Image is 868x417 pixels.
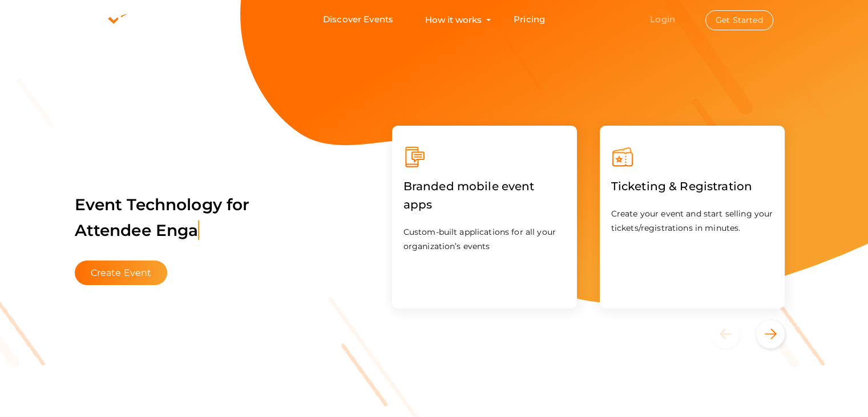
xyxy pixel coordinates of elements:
a: Discover Events [323,9,393,30]
p: Create your event and start selling your tickets/registrations in minutes. [611,207,773,235]
button: Previous [711,320,754,348]
p: Custom-built applications for all your organization’s events [403,225,566,254]
button: How it works [422,9,485,30]
a: Login [650,14,675,25]
span: Attendee Enga [75,220,200,240]
a: Branded mobile event apps [403,200,566,211]
a: Pricing [514,9,545,30]
a: Ticketing & Registration [611,182,752,193]
label: Event Technology for [75,178,250,258]
button: Create Event [75,260,168,285]
label: Ticketing & Registration [611,169,752,204]
label: Branded mobile event apps [403,169,566,222]
button: Next [756,320,785,348]
button: Get Started [705,10,773,30]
